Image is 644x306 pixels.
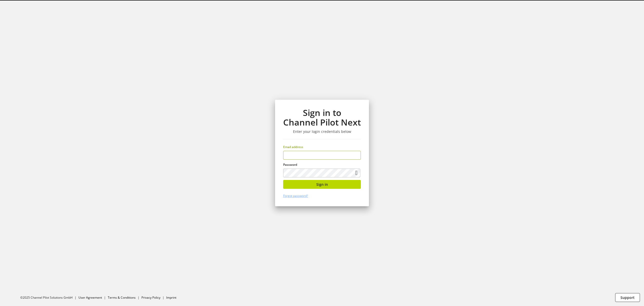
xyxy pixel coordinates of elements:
span: Password [283,162,297,167]
h1: Sign in to Channel Pilot Next [283,108,361,127]
span: Support [620,295,635,300]
h3: Enter your login credentials below [283,129,361,134]
a: User Agreement [78,295,102,300]
span: Sign in [316,182,328,187]
a: Forgot password? [283,194,308,198]
a: Privacy Policy [141,295,160,300]
li: ©2025 Channel Pilot Solutions GmbH [20,295,78,300]
span: Email address [283,145,303,149]
a: Terms & Conditions [108,295,136,300]
button: Support [615,293,640,302]
a: Imprint [166,295,176,300]
button: Sign in [283,180,361,189]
